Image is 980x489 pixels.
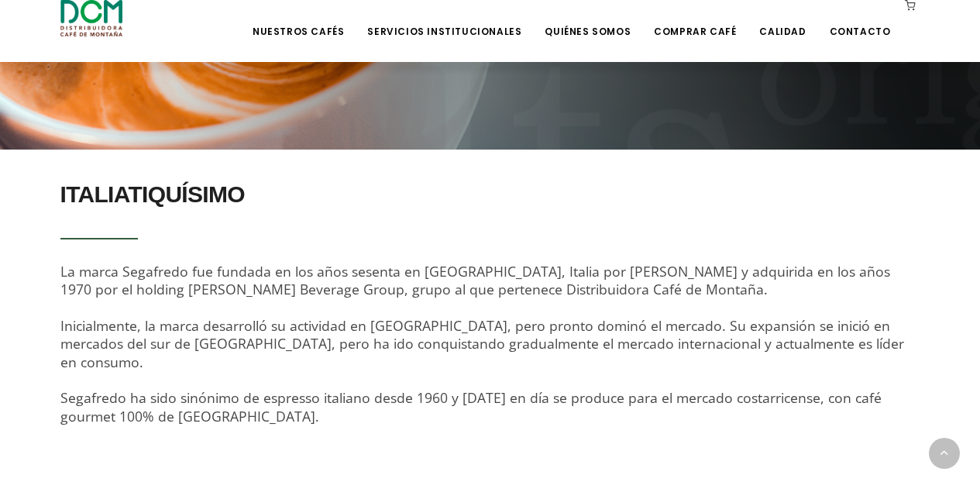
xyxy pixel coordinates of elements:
a: Servicios Institucionales [358,2,531,38]
a: Nuestros Cafés [243,2,353,38]
a: Contacto [820,2,900,38]
span: La marca Segafredo fue fundada en los años sesenta en [GEOGRAPHIC_DATA], Italia por [PERSON_NAME]... [60,262,904,425]
a: Quiénes Somos [535,2,640,38]
h2: ITALIATIQUÍSIMO [60,173,920,216]
a: Calidad [750,2,815,38]
a: Comprar Café [645,2,745,38]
